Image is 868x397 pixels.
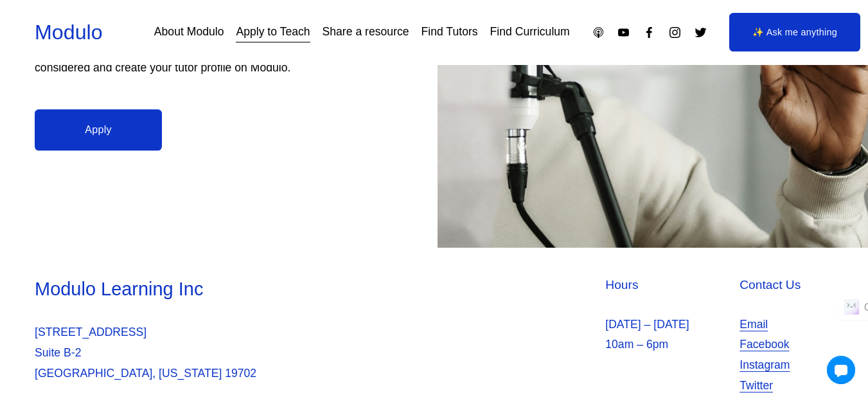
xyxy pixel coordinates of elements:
[154,21,224,44] a: About Modulo
[729,13,860,51] a: ✨ Ask me anything
[421,21,478,44] a: Find Tutors
[694,26,707,39] a: Twitter
[740,355,790,376] a: Instagram
[668,26,682,39] a: Instagram
[605,277,732,294] h4: Hours
[35,109,162,151] a: Apply
[617,26,630,39] a: YouTube
[740,277,833,294] h4: Contact Us
[236,21,310,44] a: Apply to Teach
[323,21,409,44] a: Share a resource
[490,21,570,44] a: Find Curriculum
[592,26,605,39] a: Apple Podcasts
[740,315,768,335] a: Email
[642,26,656,39] a: Facebook
[740,335,789,355] a: Facebook
[605,315,732,355] p: [DATE] – [DATE] 10am – 6pm
[35,277,430,302] h3: Modulo Learning Inc
[35,322,430,383] p: [STREET_ADDRESS] Suite B-2 [GEOGRAPHIC_DATA], [US_STATE] 19702
[740,376,773,396] a: Twitter
[35,21,103,44] a: Modulo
